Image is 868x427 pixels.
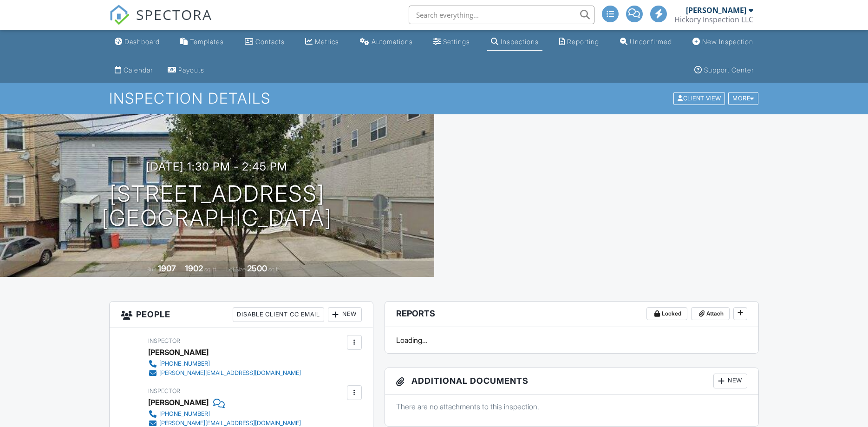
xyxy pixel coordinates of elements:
h3: People [110,302,373,328]
a: [PERSON_NAME][EMAIL_ADDRESS][DOMAIN_NAME] [148,368,301,378]
a: Payouts [164,62,208,79]
a: SPECTORA [109,13,212,32]
div: [PERSON_NAME] [686,6,746,15]
div: Calendar [124,66,153,74]
a: Reporting [555,33,603,51]
div: [PERSON_NAME][EMAIL_ADDRESS][DOMAIN_NAME] [159,369,301,377]
div: [PERSON_NAME][EMAIL_ADDRESS][DOMAIN_NAME] [159,420,301,427]
img: The Best Home Inspection Software - Spectora [109,5,130,25]
h1: Inspection Details [109,90,759,106]
div: Settings [443,38,470,46]
div: 2500 [247,263,267,273]
div: Unconfirmed [630,38,672,46]
div: 1907 [158,263,176,273]
a: Client View [672,94,727,101]
h3: Additional Documents [385,368,759,394]
div: Disable Client CC Email [233,307,324,322]
span: Lot Size [226,266,246,273]
div: Hickory Inspection LLC [674,15,753,24]
div: New Inspection [702,38,753,46]
div: More [728,92,758,105]
div: Dashboard [124,38,160,46]
span: SPECTORA [136,5,212,24]
a: Templates [176,33,228,51]
div: Support Center [704,66,754,74]
a: Calendar [111,62,157,79]
span: Built [146,266,157,273]
a: Support Center [691,62,757,79]
a: [PHONE_NUMBER] [148,409,301,419]
a: Automations (Advanced) [356,33,417,51]
div: Inspections [501,38,539,46]
div: Automations [372,38,413,46]
a: Settings [430,33,474,51]
div: Payouts [178,66,204,74]
div: 1902 [185,263,203,273]
span: sq. ft. [204,266,217,273]
a: Unconfirmed [616,33,676,51]
div: [PHONE_NUMBER] [159,360,210,368]
div: [PERSON_NAME] [148,395,209,409]
div: [PHONE_NUMBER] [159,410,210,418]
div: New [328,307,362,322]
a: [PHONE_NUMBER] [148,359,301,368]
span: Inspector [148,388,180,394]
span: Inspector [148,337,180,344]
div: [PERSON_NAME] [148,345,209,359]
a: Dashboard [111,33,163,51]
div: Templates [190,38,224,46]
div: Reporting [567,38,599,46]
a: Inspections [487,33,542,51]
div: Contacts [255,38,285,46]
a: Metrics [301,33,343,51]
span: sq.ft. [268,266,280,273]
a: Contacts [241,33,288,51]
div: Client View [673,92,725,105]
div: New [713,374,747,388]
h1: [STREET_ADDRESS] [GEOGRAPHIC_DATA] [102,182,332,231]
h3: [DATE] 1:30 pm - 2:45 pm [146,160,287,173]
a: New Inspection [689,33,757,51]
input: Search everything... [409,6,594,24]
div: Metrics [315,38,339,46]
p: There are no attachments to this inspection. [396,401,748,412]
